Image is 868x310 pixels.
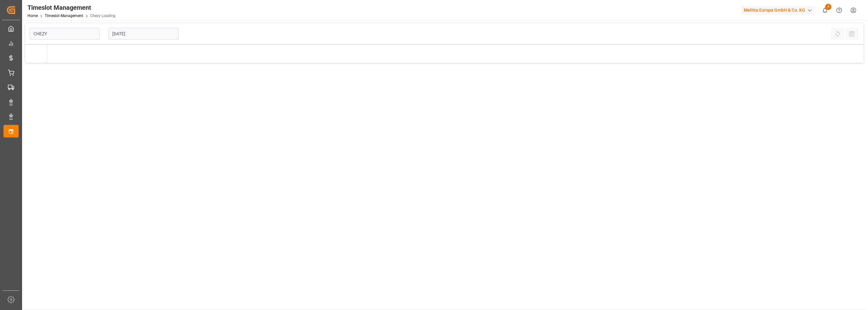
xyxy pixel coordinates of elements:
input: DD-MM-YYYY [108,28,179,40]
button: Melitta Europa GmbH & Co. KG [741,4,818,16]
button: Help Center [832,3,846,17]
a: Home [27,14,38,18]
div: Melitta Europa GmbH & Co. KG [741,6,815,15]
button: show 4 new notifications [818,3,832,17]
span: 4 [825,4,831,10]
input: Type to search/select [30,28,100,40]
div: Timeslot Management [27,3,115,12]
a: Timeslot Management [45,14,83,18]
